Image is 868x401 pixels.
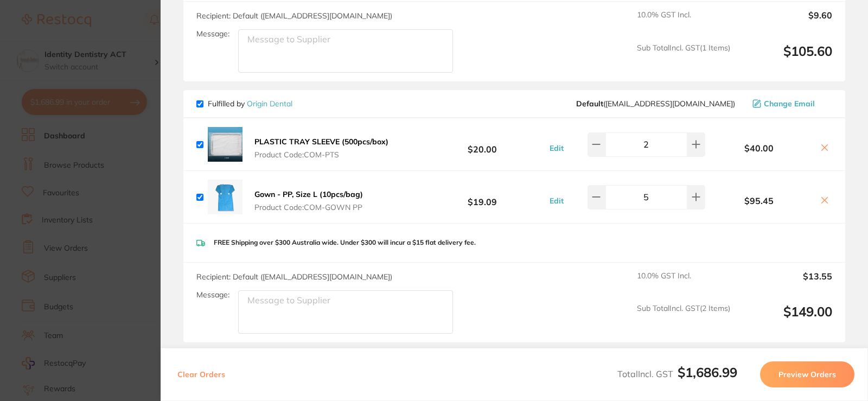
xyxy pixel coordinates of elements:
[678,364,737,380] b: $1,686.99
[251,189,366,212] button: Gown - PP, Size L (10pcs/bag) Product Code:COM-GOWN PP
[576,99,735,108] span: info@origindental.com.au
[576,99,603,109] b: Default
[254,137,388,147] b: PLASTIC TRAY SLEEVE (500pcs/box)
[637,304,730,334] span: Sub Total Incl. GST ( 2 Items)
[254,203,363,212] span: Product Code: COM-GOWN PP
[617,368,737,379] span: Total Incl. GST
[196,290,229,300] label: Message:
[208,127,242,162] img: N3FtbnV3Mw
[419,187,546,207] b: $19.09
[637,271,730,295] span: 10.0 % GST Incl.
[254,189,363,199] b: Gown - PP, Size L (10pcs/bag)
[739,10,832,34] output: $9.60
[739,304,832,334] output: $149.00
[247,99,292,109] a: Origin Dental
[251,137,392,160] button: PLASTIC TRAY SLEEVE (500pcs/box) Product Code:COM-PTS
[254,150,388,159] span: Product Code: COM-PTS
[705,196,813,206] b: $95.45
[214,239,476,246] p: FREE Shipping over $300 Australia wide. Under $300 will incur a $15 flat delivery fee.
[196,29,229,39] label: Message:
[705,143,813,153] b: $40.00
[546,196,567,206] button: Edit
[760,361,854,387] button: Preview Orders
[196,11,392,21] span: Recipient: Default ( [EMAIL_ADDRESS][DOMAIN_NAME] )
[739,271,832,295] output: $13.55
[637,10,730,34] span: 10.0 % GST Incl.
[196,272,392,282] span: Recipient: Default ( [EMAIL_ADDRESS][DOMAIN_NAME] )
[637,43,730,73] span: Sub Total Incl. GST ( 1 Items)
[208,99,292,108] p: Fulfilled by
[546,143,567,153] button: Edit
[174,361,228,387] button: Clear Orders
[208,180,242,214] img: cHcxMG14bQ
[764,99,815,108] span: Change Email
[749,99,832,109] button: Change Email
[419,135,546,155] b: $20.00
[739,43,832,73] output: $105.60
